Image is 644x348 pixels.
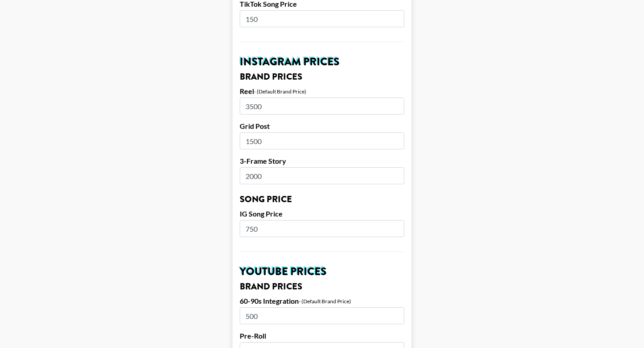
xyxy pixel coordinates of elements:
label: 3-Frame Story [240,157,404,166]
h3: Brand Prices [240,282,404,291]
h2: Instagram Prices [240,56,404,67]
div: - (Default Brand Price) [254,88,306,95]
label: Reel [240,87,254,96]
label: 60-90s Integration [240,297,299,306]
h2: YouTube Prices [240,266,404,277]
h3: Brand Prices [240,72,404,81]
label: Pre-Roll [240,331,404,340]
label: IG Song Price [240,209,404,218]
label: Grid Post [240,122,404,131]
div: - (Default Brand Price) [299,298,351,305]
h3: Song Price [240,195,404,204]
